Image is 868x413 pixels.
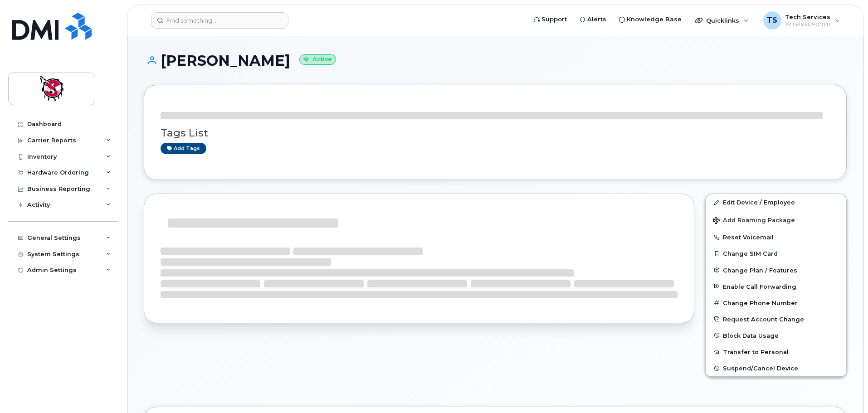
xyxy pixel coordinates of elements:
button: Change Plan / Features [706,262,846,278]
a: Edit Device / Employee [706,194,846,210]
a: Add tags [161,143,206,154]
button: Reset Voicemail [706,229,846,245]
button: Suspend/Cancel Device [706,360,846,376]
span: Change Plan / Features [723,267,797,273]
button: Request Account Change [706,311,846,327]
span: Suspend/Cancel Device [723,365,798,372]
button: Change SIM Card [706,245,846,262]
h3: Tags List [161,127,830,139]
small: Active [299,54,336,65]
button: Block Data Usage [706,327,846,344]
button: Add Roaming Package [706,210,846,229]
h1: [PERSON_NAME] [144,53,847,68]
span: Add Roaming Package [713,217,795,225]
button: Enable Call Forwarding [706,278,846,295]
button: Change Phone Number [706,295,846,311]
span: Enable Call Forwarding [723,283,796,290]
button: Transfer to Personal [706,344,846,360]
